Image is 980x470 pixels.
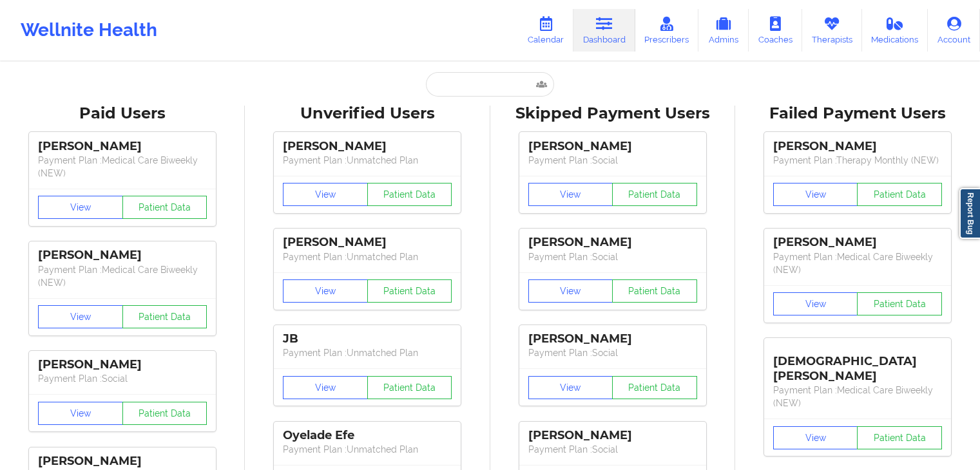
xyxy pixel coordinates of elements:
[635,9,699,52] a: Prescribers
[773,344,942,384] div: [DEMOGRAPHIC_DATA][PERSON_NAME]
[38,263,207,289] p: Payment Plan : Medical Care Biweekly (NEW)
[528,279,613,303] button: View
[38,357,207,372] div: [PERSON_NAME]
[38,305,123,328] button: View
[122,196,207,219] button: Patient Data
[283,376,368,399] button: View
[283,428,452,443] div: Oyelade Efe
[857,292,942,315] button: Patient Data
[857,426,942,449] button: Patient Data
[122,402,207,425] button: Patient Data
[122,305,207,328] button: Patient Data
[283,346,452,359] p: Payment Plan : Unmatched Plan
[38,454,207,469] div: [PERSON_NAME]
[744,104,971,124] div: Failed Payment Users
[528,183,613,206] button: View
[38,248,207,263] div: [PERSON_NAME]
[749,9,802,52] a: Coaches
[283,139,452,154] div: [PERSON_NAME]
[283,235,452,250] div: [PERSON_NAME]
[612,183,697,206] button: Patient Data
[528,332,697,346] div: [PERSON_NAME]
[959,188,980,239] a: Report Bug
[773,250,942,276] p: Payment Plan : Medical Care Biweekly (NEW)
[528,443,697,456] p: Payment Plan : Social
[38,402,123,425] button: View
[928,9,980,52] a: Account
[283,250,452,263] p: Payment Plan : Unmatched Plan
[528,428,697,443] div: [PERSON_NAME]
[528,376,613,399] button: View
[38,196,123,219] button: View
[773,292,858,315] button: View
[773,235,942,250] div: [PERSON_NAME]
[528,235,697,250] div: [PERSON_NAME]
[857,183,942,206] button: Patient Data
[38,372,207,385] p: Payment Plan : Social
[283,332,452,346] div: JB
[612,279,697,303] button: Patient Data
[254,104,481,124] div: Unverified Users
[802,9,862,52] a: Therapists
[528,154,697,167] p: Payment Plan : Social
[367,183,452,206] button: Patient Data
[283,279,368,303] button: View
[612,376,697,399] button: Patient Data
[367,279,452,303] button: Patient Data
[773,426,858,449] button: View
[528,139,697,154] div: [PERSON_NAME]
[9,104,236,124] div: Paid Users
[573,9,635,52] a: Dashboard
[283,443,452,456] p: Payment Plan : Unmatched Plan
[38,139,207,154] div: [PERSON_NAME]
[773,139,942,154] div: [PERSON_NAME]
[367,376,452,399] button: Patient Data
[773,183,858,206] button: View
[528,250,697,263] p: Payment Plan : Social
[283,183,368,206] button: View
[773,154,942,167] p: Payment Plan : Therapy Monthly (NEW)
[518,9,573,52] a: Calendar
[773,384,942,409] p: Payment Plan : Medical Care Biweekly (NEW)
[499,104,726,124] div: Skipped Payment Users
[38,154,207,180] p: Payment Plan : Medical Care Biweekly (NEW)
[283,154,452,167] p: Payment Plan : Unmatched Plan
[698,9,749,52] a: Admins
[528,346,697,359] p: Payment Plan : Social
[862,9,928,52] a: Medications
